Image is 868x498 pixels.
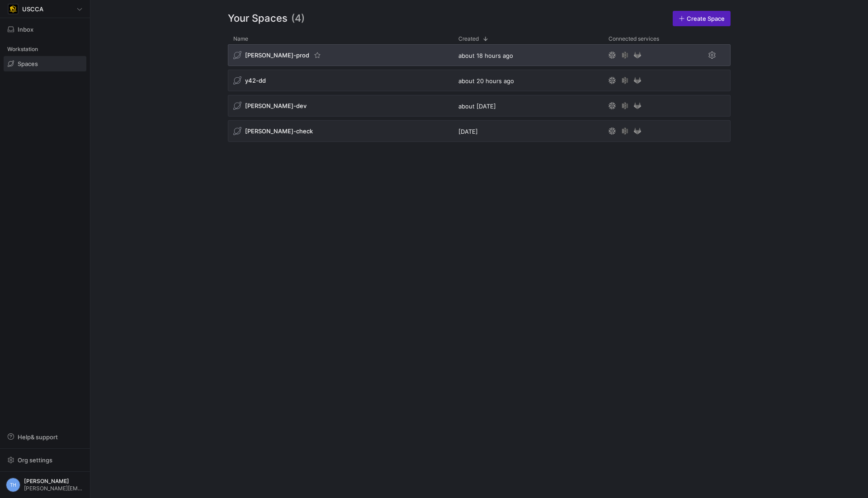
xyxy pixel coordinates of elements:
[458,103,496,110] span: about [DATE]
[18,60,38,67] span: Spaces
[245,102,307,109] span: [PERSON_NAME]-dev
[228,120,731,146] div: Press SPACE to select this row.
[458,77,514,85] span: about 20 hours ago
[4,457,86,465] a: Org settings
[9,5,18,14] img: https://storage.googleapis.com/y42-prod-data-exchange/images/uAsz27BndGEK0hZWDFeOjoxA7jCwgK9jE472...
[4,42,86,56] div: Workstation
[458,52,513,59] span: about 18 hours ago
[245,52,309,59] span: [PERSON_NAME]-prod
[228,11,288,26] span: Your Spaces
[291,11,305,26] span: (4)
[233,36,248,42] span: Name
[18,433,58,441] span: Help & support
[22,5,43,13] span: USCCA
[673,11,731,26] a: Create Space
[228,70,731,95] div: Press SPACE to select this row.
[18,456,52,464] span: Org settings
[609,36,659,42] span: Connected services
[245,77,266,84] span: y42-dd
[4,429,86,445] button: Help& support
[4,475,86,494] button: TH[PERSON_NAME][PERSON_NAME][EMAIL_ADDRESS][DOMAIN_NAME]
[24,485,84,492] span: [PERSON_NAME][EMAIL_ADDRESS][DOMAIN_NAME]
[458,36,479,42] span: Created
[4,22,86,37] button: Inbox
[228,44,731,70] div: Press SPACE to select this row.
[4,56,86,71] a: Spaces
[228,95,731,120] div: Press SPACE to select this row.
[4,452,86,468] button: Org settings
[245,127,313,135] span: [PERSON_NAME]-check
[18,26,33,33] span: Inbox
[687,15,725,22] span: Create Space
[458,128,478,135] span: [DATE]
[6,478,20,492] div: TH
[24,478,84,484] span: [PERSON_NAME]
